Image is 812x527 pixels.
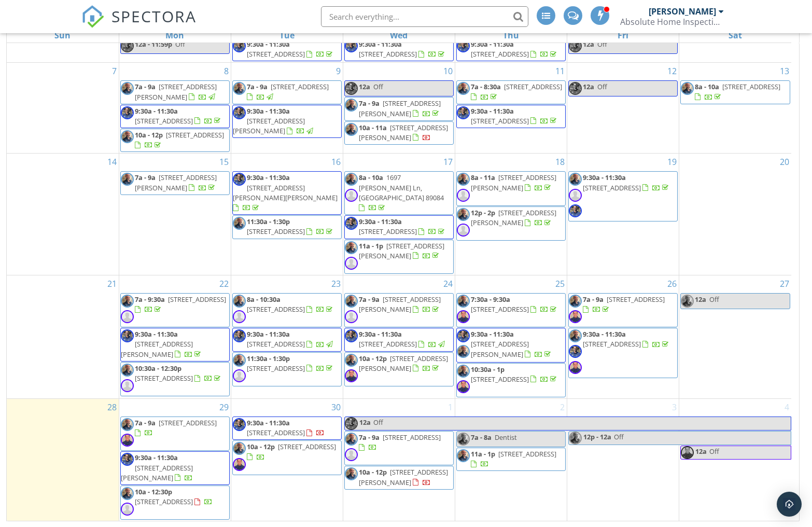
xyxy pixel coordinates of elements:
img: img_8383_copy.jpg [457,295,470,308]
td: Go to September 29, 2025 [119,399,231,521]
span: 12a [359,82,370,91]
span: [STREET_ADDRESS] [247,304,305,314]
img: img_2381.jpg [233,106,246,119]
img: img_2381.jpg [121,39,134,52]
a: SPECTORA [81,14,197,36]
a: 9:30a - 11:30a [STREET_ADDRESS] [247,418,325,437]
span: 9:30a - 11:30a [135,329,178,339]
a: 10:30a - 12:30p [STREET_ADDRESS] [135,364,222,383]
a: 7a - 9a [STREET_ADDRESS][PERSON_NAME] [135,82,217,101]
a: Go to September 16, 2025 [329,154,343,170]
a: 7a - 9:30a [STREET_ADDRESS] [120,293,230,327]
img: img_2381.jpg [569,39,582,52]
span: 1697 [PERSON_NAME] Ln, [GEOGRAPHIC_DATA] 89084 [359,173,444,202]
a: Go to September 29, 2025 [217,399,231,415]
span: 8a - 10:30a [247,295,281,304]
img: img_8383_copy.jpg [345,123,358,136]
img: img_8383_copy.jpg [345,99,358,112]
td: Go to September 21, 2025 [7,275,119,398]
span: [STREET_ADDRESS] [504,82,562,91]
img: img_8383_copy.jpg [681,295,694,308]
span: 9:30a - 11:30a [247,106,290,116]
img: img_8383_copy.jpg [121,364,134,377]
a: Go to September 13, 2025 [778,63,791,79]
span: [STREET_ADDRESS] [271,82,329,91]
a: 9:30a - 11:30a [STREET_ADDRESS] [247,39,334,59]
span: 9:30a - 11:30a [359,329,402,339]
td: Go to September 19, 2025 [567,154,679,275]
span: 9:30a - 11:30a [247,173,290,182]
img: default-user-f0147aede5fd5fa78ca7ade42f37bd4542148d508eef1c3d3ea960f66861d68b.jpg [457,189,470,202]
a: 10a - 11a [STREET_ADDRESS][PERSON_NAME] [359,123,448,142]
span: [STREET_ADDRESS][PERSON_NAME] [359,241,444,260]
span: [STREET_ADDRESS] [359,227,417,236]
td: Go to September 10, 2025 [343,63,455,154]
a: Thursday [501,28,521,43]
span: 10a - 12p [359,354,387,363]
a: 9:30a - 11:30a [STREET_ADDRESS][PERSON_NAME][PERSON_NAME] [232,171,342,215]
img: default-user-f0147aede5fd5fa78ca7ade42f37bd4542148d508eef1c3d3ea960f66861d68b.jpg [233,369,246,382]
img: img_2381.jpg [569,204,582,217]
img: img_2381.jpg [569,82,582,95]
a: Go to September 30, 2025 [329,399,343,415]
img: img_8383_copy.jpg [121,418,134,431]
a: Sunday [52,28,73,43]
a: 7a - 9a [STREET_ADDRESS] [232,80,342,104]
span: [STREET_ADDRESS][PERSON_NAME] [135,173,217,192]
a: 9:30a - 11:30a [STREET_ADDRESS] [359,39,446,59]
a: 12p - 2p [STREET_ADDRESS][PERSON_NAME] [456,206,566,241]
a: 7a - 9a [STREET_ADDRESS] [568,293,678,327]
span: [STREET_ADDRESS][PERSON_NAME] [359,295,441,314]
span: 12a - 11:59p [135,39,172,49]
a: 11:30a - 1:30p [STREET_ADDRESS] [232,352,342,386]
span: [STREET_ADDRESS][PERSON_NAME] [471,173,556,192]
span: 12a [583,82,594,91]
span: 10:30a - 12:30p [135,364,181,373]
span: 7a - 9a [359,99,380,108]
span: 11:30a - 1:30p [247,217,290,226]
td: Go to September 14, 2025 [7,154,119,275]
span: [STREET_ADDRESS] [168,295,226,304]
img: The Best Home Inspection Software - Spectora [81,5,104,28]
img: img_2381.jpg [345,82,358,95]
img: img_2381.jpg [345,39,358,52]
td: Go to September 18, 2025 [455,154,567,275]
a: Go to September 11, 2025 [553,63,567,79]
span: [STREET_ADDRESS][PERSON_NAME] [359,123,448,142]
span: [STREET_ADDRESS] [247,227,305,236]
img: img_2381.jpg [569,345,582,358]
span: Off [175,39,185,49]
a: 7a - 9a [STREET_ADDRESS][PERSON_NAME] [344,97,454,120]
img: img_8383_copy.jpg [569,295,582,308]
a: 8a - 10:30a [STREET_ADDRESS] [247,295,334,314]
a: 7a - 9a [STREET_ADDRESS] [247,82,329,101]
a: 9:30a - 11:30a [STREET_ADDRESS][PERSON_NAME] [233,106,315,135]
span: [STREET_ADDRESS] [471,304,529,314]
span: Off [373,82,383,91]
a: 9:30a - 11:30a [STREET_ADDRESS] [120,105,230,128]
a: 9:30a - 11:30a [STREET_ADDRESS] [232,417,342,440]
a: Saturday [726,28,744,43]
a: 9:30a - 11:30a [STREET_ADDRESS] [568,328,678,378]
img: img_8383_copy.jpg [345,433,358,446]
img: img_8383_copy.jpg [457,82,470,95]
a: 9:30a - 11:30a [STREET_ADDRESS] [568,171,678,221]
img: img_8383_copy.jpg [233,354,246,367]
span: 9:30a - 11:30a [247,39,290,49]
a: Tuesday [277,28,297,43]
img: default-user-f0147aede5fd5fa78ca7ade42f37bd4542148d508eef1c3d3ea960f66861d68b.jpg [457,224,470,237]
img: img_8383_copy.jpg [233,82,246,95]
a: 7a - 8:30a [STREET_ADDRESS] [456,80,566,104]
span: 7a - 9a [359,295,380,304]
a: 9:30a - 11:30a [STREET_ADDRESS] [456,38,566,61]
span: 9:30a - 11:30a [471,329,514,339]
td: Go to September 8, 2025 [119,63,231,154]
img: img_8383_copy.jpg [681,82,694,95]
a: 8a - 10a [STREET_ADDRESS] [680,80,790,104]
span: 9:30a - 11:30a [247,418,290,427]
span: [STREET_ADDRESS] [247,364,305,373]
span: 12p - 12a [583,432,612,445]
span: [STREET_ADDRESS] [247,428,305,437]
div: [PERSON_NAME] [649,6,716,17]
span: 9:30a - 11:30a [471,39,514,49]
